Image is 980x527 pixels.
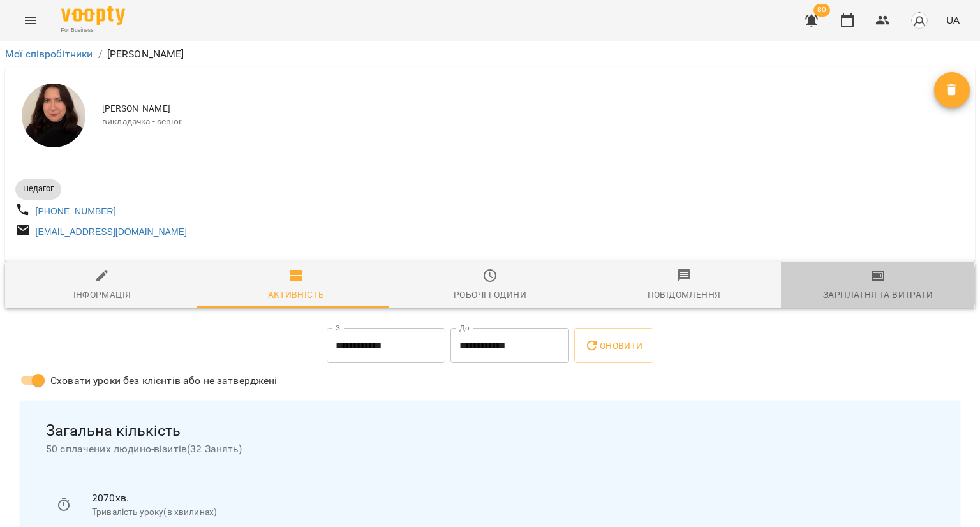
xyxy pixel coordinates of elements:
span: Загальна кількість [46,421,934,441]
a: [PHONE_NUMBER] [36,206,116,216]
span: [PERSON_NAME] [102,103,934,115]
div: Активність [268,287,325,302]
div: Робочі години [454,287,526,302]
span: Педагог [15,183,61,195]
button: Видалити [934,72,970,108]
a: [EMAIL_ADDRESS][DOMAIN_NAME] [36,226,187,237]
button: Оновити [574,328,653,364]
nav: breadcrumb [5,47,975,62]
span: UA [946,13,960,27]
img: Олександра [22,84,85,147]
span: 80 [813,4,830,17]
p: [PERSON_NAME] [107,47,184,62]
div: Повідомлення [648,287,721,302]
span: Сховати уроки без клієнтів або не затверджені [50,373,278,389]
a: Мої співробітники [5,48,93,60]
span: Оновити [584,338,642,353]
img: Voopty Logo [61,6,125,25]
span: викладачка - senior [102,115,934,128]
p: Тривалість уроку(в хвилинах) [92,506,924,519]
button: Menu [15,5,46,36]
button: UA [941,8,965,32]
span: For Business [61,26,125,34]
img: avatar_s.png [910,11,928,29]
p: 2070 хв. [92,491,924,506]
div: Зарплатня та Витрати [823,287,933,302]
li: / [98,47,102,62]
div: Інформація [73,287,131,302]
span: 50 сплачених людино-візитів ( 32 Занять ) [46,442,934,457]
